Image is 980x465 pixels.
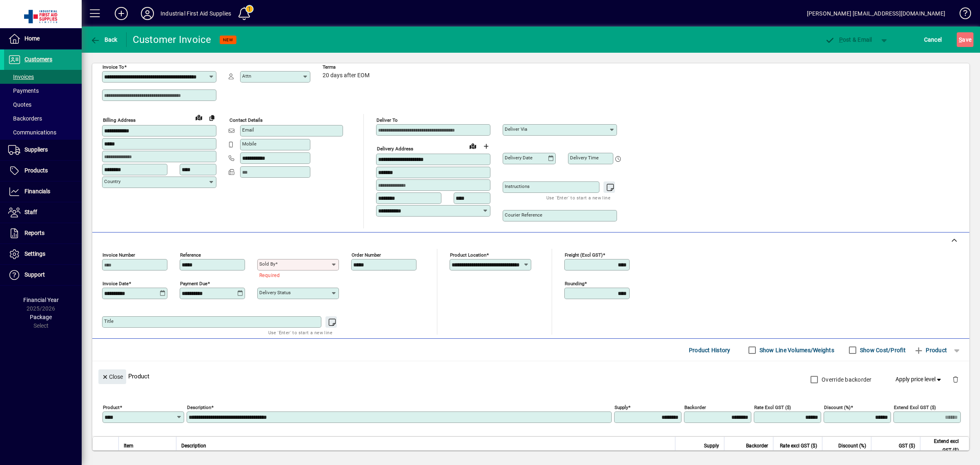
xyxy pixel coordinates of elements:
[108,6,134,21] button: Add
[505,212,542,218] mat-label: Courier Reference
[24,250,45,257] span: Settings
[959,33,971,46] span: ave
[4,265,82,285] a: Support
[959,36,962,43] span: S
[824,405,851,410] mat-label: Discount (%)
[24,35,40,42] span: Home
[24,167,48,174] span: Products
[24,188,50,194] span: Financials
[925,437,959,455] span: Extend excl GST ($)
[914,344,947,357] span: Product
[4,125,82,139] a: Communications
[838,441,866,450] span: Discount (%)
[466,139,479,152] a: View on map
[565,281,584,286] mat-label: Rounding
[23,297,59,303] span: Financial Year
[102,252,135,258] mat-label: Invoice number
[689,344,731,357] span: Product History
[98,369,126,384] button: Close
[895,375,943,384] span: Apply price level
[82,32,127,47] app-page-header-button: Back
[24,209,37,215] span: Staff
[899,441,915,450] span: GST ($)
[88,32,120,47] button: Back
[946,369,965,389] button: Delete
[192,111,205,124] a: View on map
[858,346,906,354] label: Show Cost/Profit
[4,140,82,160] a: Suppliers
[24,230,45,236] span: Reports
[450,252,486,258] mat-label: Product location
[8,101,31,108] span: Quotes
[259,271,332,279] mat-error: Required
[90,36,118,43] span: Back
[894,405,936,410] mat-label: Extend excl GST ($)
[615,405,628,410] mat-label: Supply
[780,441,817,450] span: Rate excl GST ($)
[4,70,82,84] a: Invoices
[259,261,275,267] mat-label: Sold by
[124,441,134,450] span: Item
[4,244,82,264] a: Settings
[505,155,532,161] mat-label: Delivery date
[242,141,256,147] mat-label: Mobile
[104,179,120,184] mat-label: Country
[4,161,82,181] a: Products
[160,7,231,20] div: Industrial First Aid Supplies
[181,441,206,450] span: Description
[92,361,969,391] div: Product
[754,405,791,410] mat-label: Rate excl GST ($)
[825,36,872,43] span: ost & Email
[376,117,398,123] mat-label: Deliver To
[8,74,34,80] span: Invoices
[704,441,719,450] span: Supply
[8,115,42,122] span: Backorders
[24,56,52,63] span: Customers
[505,126,527,132] mat-label: Deliver via
[259,290,291,295] mat-label: Delivery status
[180,281,207,286] mat-label: Payment due
[570,155,599,161] mat-label: Delivery time
[565,252,603,258] mat-label: Freight (excl GST)
[4,84,82,98] a: Payments
[684,405,706,410] mat-label: Backorder
[102,64,124,70] mat-label: Invoice To
[268,328,332,337] mat-hint: Use 'Enter' to start a new line
[30,314,52,320] span: Package
[479,140,492,153] button: Choose address
[4,98,82,112] a: Quotes
[686,343,734,358] button: Product History
[807,7,945,20] div: [PERSON_NAME] [EMAIL_ADDRESS][DOMAIN_NAME]
[746,441,768,450] span: Backorder
[4,112,82,125] a: Backorders
[242,127,254,133] mat-label: Email
[820,376,872,384] label: Override backorder
[187,405,211,410] mat-label: Description
[205,111,218,124] button: Copy to Delivery address
[180,252,201,258] mat-label: Reference
[910,343,951,358] button: Product
[758,346,834,354] label: Show Line Volumes/Weights
[352,252,381,258] mat-label: Order number
[957,32,973,47] button: Save
[922,32,944,47] button: Cancel
[24,146,48,153] span: Suppliers
[102,281,129,286] mat-label: Invoice date
[946,376,965,383] app-page-header-button: Delete
[4,181,82,202] a: Financials
[323,65,372,70] span: Terms
[821,32,876,47] button: Post & Email
[4,223,82,244] a: Reports
[104,318,114,324] mat-label: Title
[4,29,82,49] a: Home
[8,129,56,136] span: Communications
[892,372,946,387] button: Apply price level
[96,373,128,380] app-page-header-button: Close
[8,87,39,94] span: Payments
[953,2,970,28] a: Knowledge Base
[242,73,251,79] mat-label: Attn
[546,193,610,202] mat-hint: Use 'Enter' to start a new line
[102,370,123,384] span: Close
[505,183,530,189] mat-label: Instructions
[4,202,82,223] a: Staff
